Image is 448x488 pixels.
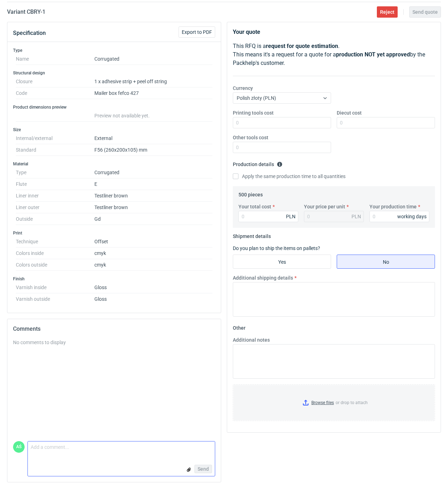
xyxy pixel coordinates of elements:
[233,245,320,251] label: Do you plan to ship the items on pallets?
[238,211,298,222] input: 0
[16,190,94,202] dt: Liner inner
[233,85,253,92] label: Currency
[369,203,417,210] label: Your production time
[337,109,362,116] label: Diecut cost
[233,274,293,281] label: Additional shipping details
[233,42,435,67] p: This RFQ is a . This means it's a request for a quote for a by the Packhelp's customer.
[94,213,212,225] dd: Gd
[16,87,94,99] dt: Code
[238,203,271,210] label: Your total cost
[16,144,94,156] dt: Standard
[94,236,212,248] dd: Offset
[13,325,215,333] h2: Comments
[13,48,215,53] h3: Type
[198,466,209,471] span: Send
[13,230,215,236] h3: Print
[16,76,94,87] dt: Closure
[94,178,212,190] dd: E
[233,385,435,421] label: or drop to attach
[369,211,429,222] input: 0
[337,117,435,128] input: 0
[238,189,263,197] legend: 500 pieces
[233,255,331,269] label: Yes
[94,167,212,178] dd: Corrugated
[233,231,271,239] legend: Shipment details
[16,248,94,259] dt: Colors inside
[397,213,427,220] div: working days
[94,282,212,293] dd: Gloss
[16,133,94,144] dt: Internal/external
[94,190,212,202] dd: Testliner brown
[16,236,94,248] dt: Technique
[13,339,215,346] div: No comments to display
[16,53,94,65] dt: Name
[286,213,295,220] div: PLN
[194,465,212,473] button: Send
[13,441,25,453] figcaption: AŚ
[16,213,94,225] dt: Outside
[16,167,94,178] dt: Type
[336,51,410,58] strong: production NOT yet approved
[377,6,398,18] button: Reject
[94,293,212,302] dd: Gloss
[237,95,276,101] span: Polish złoty (PLN)
[94,76,212,87] dd: 1 x adhesive strip + peel off string
[94,133,212,144] dd: External
[13,161,215,167] h3: Material
[233,173,346,180] label: Apply the same production time to all quantities
[13,70,215,76] h3: Structural design
[13,104,215,110] h3: Product dimensions preview
[266,43,338,49] strong: request for quote estimation
[233,159,282,167] legend: Production details
[13,25,46,42] button: Specification
[94,248,212,259] dd: cmyk
[380,10,394,14] span: Reject
[16,178,94,190] dt: Flute
[182,30,212,35] span: Export to PDF
[94,113,150,118] span: Preview not available yet.
[337,255,435,269] label: No
[16,202,94,213] dt: Liner outer
[94,202,212,213] dd: Testliner brown
[233,109,274,116] label: Printing tools cost
[13,441,25,453] div: Adrian Świerżewski
[409,6,441,18] button: Send quote
[233,142,331,153] input: 0
[179,26,215,38] button: Export to PDF
[94,259,212,271] dd: cmyk
[94,53,212,65] dd: Corrugated
[304,203,345,210] label: Your price per unit
[233,134,268,141] label: Other tools cost
[351,213,361,220] div: PLN
[13,276,215,282] h3: Finish
[7,8,45,16] h2: Variant CBRY - 1
[16,282,94,293] dt: Varnish inside
[233,29,260,35] strong: Your quote
[233,322,245,331] legend: Other
[94,144,212,156] dd: F56 (260x200x105) mm
[13,127,215,133] h3: Size
[16,259,94,271] dt: Colors outside
[412,10,438,14] span: Send quote
[233,117,331,128] input: 0
[233,336,270,343] label: Additional notes
[94,87,212,99] dd: Mailer box fefco 427
[16,293,94,302] dt: Varnish outside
